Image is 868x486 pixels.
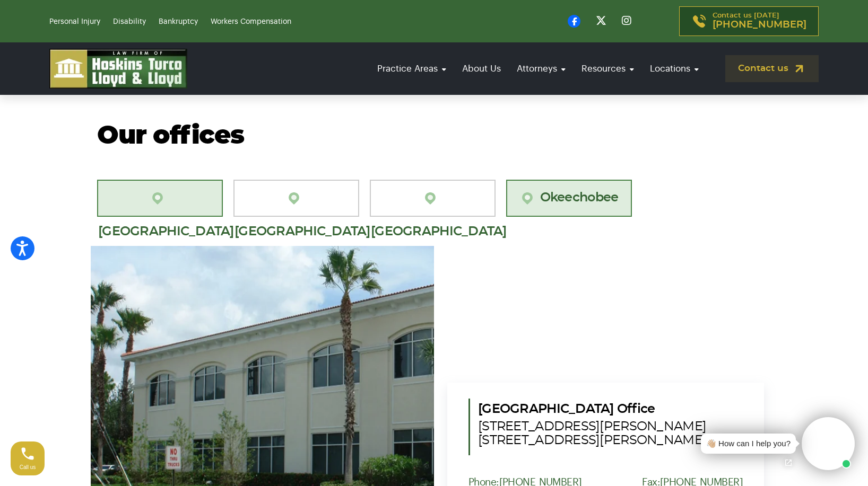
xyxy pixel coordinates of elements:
img: location [423,191,443,206]
img: location [150,191,170,206]
a: Contact us [725,55,819,82]
a: Contact us [DATE][PHONE_NUMBER] [679,6,819,36]
a: Workers Compensation [211,18,291,25]
a: [GEOGRAPHIC_DATA] [370,180,496,217]
a: Practice Areas [372,54,452,84]
p: Contact us [DATE] [713,12,806,30]
h5: [GEOGRAPHIC_DATA] Office [478,399,743,447]
img: location [520,191,540,206]
span: Call us [20,464,36,470]
a: Personal Injury [49,18,100,25]
a: [GEOGRAPHIC_DATA][PERSON_NAME] [233,180,359,217]
a: Bankruptcy [159,18,198,25]
a: Locations [645,54,704,84]
a: Disability [113,18,146,25]
img: logo [49,49,187,89]
a: About Us [457,54,506,84]
a: Open chat [777,452,800,474]
span: [STREET_ADDRESS][PERSON_NAME] [STREET_ADDRESS][PERSON_NAME] [478,420,743,447]
a: Resources [576,54,639,84]
a: Attorneys [511,54,571,84]
h2: Our offices [97,122,771,151]
a: Okeechobee [506,180,632,217]
a: [GEOGRAPHIC_DATA][PERSON_NAME] [97,180,223,217]
span: [PHONE_NUMBER] [713,20,806,30]
img: location [287,191,307,206]
div: 👋🏼 How can I help you? [706,438,791,450]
